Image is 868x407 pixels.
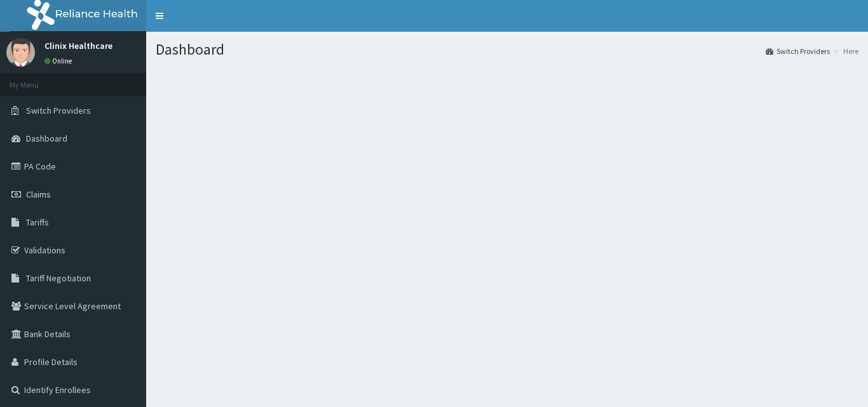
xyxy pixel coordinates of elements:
[26,272,91,284] span: Tariff Negotiation
[26,105,91,116] span: Switch Providers
[831,46,858,57] li: Here
[6,38,35,67] img: User Image
[44,41,112,50] p: Clinix Healthcare
[44,57,75,65] a: Online
[26,189,51,200] span: Claims
[156,41,858,58] h1: Dashboard
[26,217,49,228] span: Tariffs
[26,133,67,144] span: Dashboard
[766,46,830,57] a: Switch Providers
